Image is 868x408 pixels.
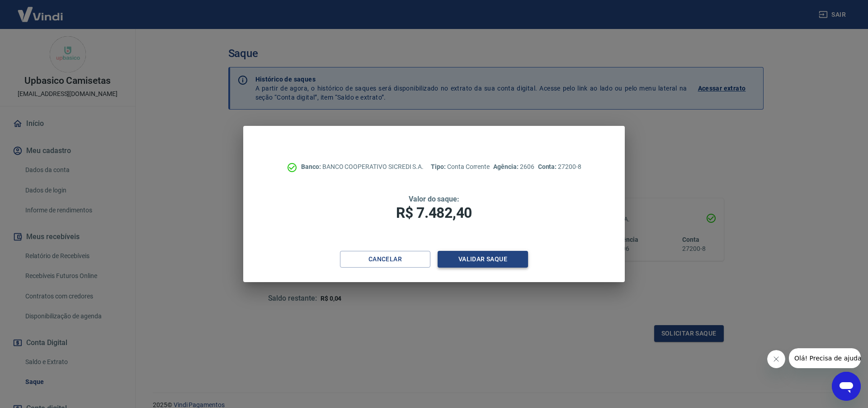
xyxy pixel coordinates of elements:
[832,372,861,401] iframe: Botão para abrir a janela de mensagens
[396,204,472,221] span: R$ 7.482,40
[301,162,424,172] p: BANCO COOPERATIVO SICREDI S.A.
[431,162,490,172] p: Conta Corrente
[431,163,447,170] span: Tipo:
[538,162,581,172] p: 27200-8
[767,350,785,368] iframe: Fechar mensagem
[493,163,520,170] span: Agência:
[340,251,430,268] button: Cancelar
[438,251,528,268] button: Validar saque
[301,163,322,170] span: Banco:
[493,162,534,172] p: 2606
[538,163,558,170] span: Conta:
[409,195,459,203] span: Valor do saque:
[789,348,861,368] iframe: Mensagem da empresa
[5,6,76,14] span: Olá! Precisa de ajuda?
